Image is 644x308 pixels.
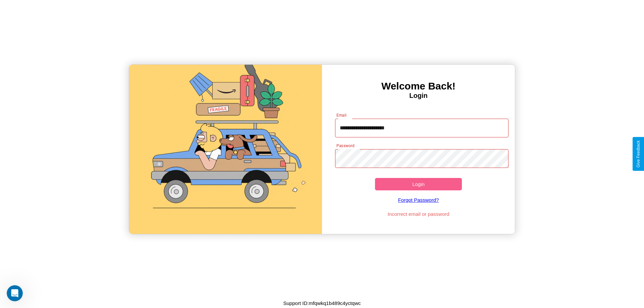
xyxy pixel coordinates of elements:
h4: Login [322,92,515,100]
label: Email [336,112,347,118]
a: Forgot Password? [332,190,505,209]
label: Password [336,143,354,148]
iframe: Intercom live chat [7,285,23,301]
button: Login [375,178,462,190]
p: Support ID: mfqwkq1b489c4yctqwc [283,299,361,308]
img: gif [129,65,322,234]
p: Incorrect email or password [332,209,505,219]
div: Give Feedback [636,140,641,168]
h3: Welcome Back! [322,80,515,92]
